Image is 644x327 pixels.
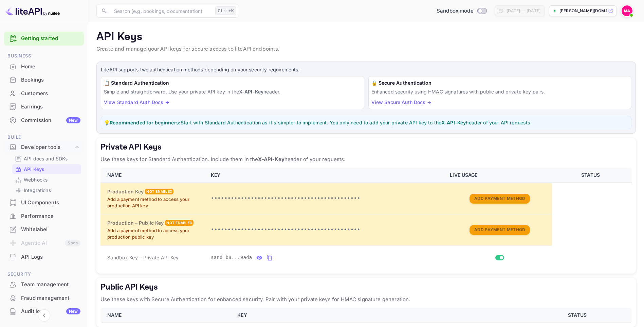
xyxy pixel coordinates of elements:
[12,185,81,195] div: Integrations
[371,88,629,95] p: Enhanced security using HMAC signatures with public and private key pairs.
[470,194,530,204] button: Add Payment Method
[104,88,361,95] p: Simple and straightforward. Use your private API key in the header.
[446,168,552,183] th: LIVE USAGE
[110,4,213,18] input: Search (e.g. bookings, documentation)
[4,73,84,87] div: Bookings
[21,76,80,84] div: Bookings
[4,52,84,60] span: Business
[104,119,628,126] p: 💡 Start with Standard Authentication as it's simpler to implement. You only need to add your priv...
[38,309,50,322] button: Collapse navigation
[96,30,636,44] p: API Keys
[4,196,84,209] a: UI Components
[437,7,474,15] span: Sandbox mode
[4,292,84,304] a: Fraud management
[434,7,489,15] div: Switch to Production mode
[24,166,44,173] p: API Keys
[21,103,80,111] div: Earnings
[66,308,80,314] div: New
[4,87,84,100] div: Customers
[15,187,78,194] a: Integrations
[5,5,60,16] img: LiteAPI logo
[470,225,530,235] button: Add Payment Method
[107,255,179,260] span: Sandbox Key – Private API Key
[507,8,540,14] div: [DATE] — [DATE]
[100,308,632,323] table: public api keys table
[24,155,68,162] p: API docs and SDKs
[21,253,80,261] div: API Logs
[21,63,80,71] div: Home
[100,295,632,304] p: Use these keys with Secure Authentication for enhanced security. Pair with your private keys for ...
[100,168,632,270] table: private api keys table
[24,176,48,183] p: Webhooks
[4,305,84,318] div: Audit logsNew
[24,187,51,194] p: Integrations
[100,308,233,323] th: NAME
[21,35,80,42] a: Getting started
[4,196,84,209] div: UI Components
[12,175,81,185] div: Webhooks
[101,66,631,73] p: LiteAPI supports two authentication methods depending on your security requirements:
[4,251,84,263] a: API Logs
[165,220,194,226] div: Not enabled
[4,100,84,113] a: Earnings
[4,278,84,291] div: Team management
[107,188,144,195] h6: Production Key
[12,164,81,174] div: API Keys
[15,176,78,183] a: Webhooks
[441,120,466,125] strong: X-API-Key
[211,194,442,203] p: •••••••••••••••••••••••••••••••••••••••••••••
[470,195,530,201] a: Add Payment Method
[4,114,84,127] div: CommissionNew
[21,226,80,234] div: Whitelabel
[104,79,361,87] h6: 📋 Standard Authentication
[100,168,207,183] th: NAME
[622,5,632,16] img: Mohamed Aiman
[145,189,173,194] div: Not enabled
[4,32,84,46] div: Getting started
[4,210,84,223] div: Performance
[4,292,84,305] div: Fraud management
[21,90,80,98] div: Customers
[4,223,84,236] a: Whitelabel
[4,210,84,222] a: Performance
[12,154,81,163] div: API docs and SDKs
[4,73,84,86] a: Bookings
[239,89,263,94] strong: X-API-Key
[4,223,84,236] div: Whitelabel
[96,45,636,53] p: Create and manage your API keys for secure access to liteAPI endpoints.
[4,134,84,141] span: Build
[104,99,169,105] a: View Standard Auth Docs →
[4,271,84,278] span: Security
[4,251,84,264] div: API Logs
[66,117,80,123] div: New
[4,60,84,73] a: Home
[21,143,74,151] div: Developer tools
[4,141,84,153] div: Developer tools
[21,294,80,302] div: Fraud management
[211,254,252,261] span: sand_b8...9ada
[15,155,78,162] a: API docs and SDKs
[21,117,80,124] div: Commission
[371,99,431,105] a: View Secure Auth Docs →
[4,305,84,317] a: Audit logsNew
[110,120,181,125] strong: Recommended for beginners:
[100,155,632,163] p: Use these keys for Standard Authentication. Include them in the header of your requests.
[4,60,84,73] div: Home
[4,100,84,114] div: Earnings
[21,212,80,220] div: Performance
[258,156,284,162] strong: X-API-Key
[4,114,84,126] a: CommissionNew
[215,6,236,15] div: Ctrl+K
[211,226,442,234] p: •••••••••••••••••••••••••••••••••••••••••••••
[21,199,80,207] div: UI Components
[107,219,164,227] h6: Production – Public Key
[15,166,78,173] a: API Keys
[107,227,203,241] p: Add a payment method to access your production public key
[107,196,203,209] p: Add a payment method to access your production API key
[21,308,80,315] div: Audit logs
[100,282,632,293] h5: Public API Keys
[526,308,632,323] th: STATUS
[4,87,84,100] a: Customers
[552,168,632,183] th: STATUS
[233,308,526,323] th: KEY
